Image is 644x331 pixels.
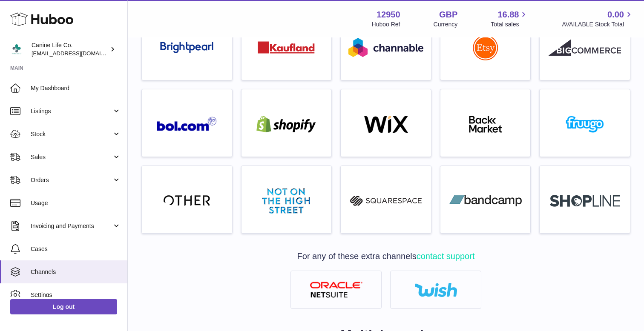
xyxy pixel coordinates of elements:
[258,41,315,54] img: roseta-kaufland
[31,153,112,161] span: Sales
[372,20,400,29] div: Huboo Ref
[146,94,228,152] a: roseta-bol
[350,192,422,209] img: squarespace
[348,38,423,57] img: roseta-channable
[31,84,121,92] span: My Dashboard
[549,116,621,133] img: fruugo
[157,117,217,131] img: roseta-bol
[417,251,475,261] a: contact support
[607,9,624,20] span: 0.00
[31,245,121,253] span: Cases
[345,94,427,152] a: wix
[562,20,634,29] span: AVAILABLE Stock Total
[31,176,112,184] span: Orders
[350,116,422,133] img: wix
[146,17,228,76] a: roseta-brightpearl
[544,170,626,229] a: roseta-shopline
[434,20,458,29] div: Currency
[246,17,328,76] a: roseta-kaufland
[310,282,363,298] img: netsuite
[377,9,400,20] strong: 12950
[10,299,117,314] a: Log out
[31,222,112,230] span: Invoicing and Payments
[250,116,322,133] img: shopify
[550,195,620,207] img: roseta-shopline
[164,194,210,207] img: other
[32,50,125,57] span: [EMAIL_ADDRESS][DOMAIN_NAME]
[497,9,519,20] span: 16.88
[544,17,626,76] a: roseta-bigcommerce
[491,9,529,29] a: 16.88 Total sales
[31,107,112,115] span: Listings
[345,170,427,229] a: squarespace
[345,17,427,76] a: roseta-channable
[439,9,457,20] strong: GBP
[31,199,121,207] span: Usage
[297,251,475,261] span: For any of these extra channels
[31,130,112,138] span: Stock
[32,41,108,57] div: Canine Life Co.
[445,17,526,76] a: roseta-etsy
[414,282,457,297] img: wish
[445,94,526,152] a: backmarket
[246,94,328,152] a: shopify
[10,43,23,56] img: internalAdmin-12950@internal.huboo.com
[246,170,328,229] a: notonthehighstreet
[31,268,121,276] span: Channels
[549,39,621,56] img: roseta-bigcommerce
[449,192,522,209] img: bandcamp
[31,291,121,299] span: Settings
[562,9,634,29] a: 0.00 AVAILABLE Stock Total
[262,188,310,214] img: notonthehighstreet
[473,35,498,60] img: roseta-etsy
[445,170,526,229] a: bandcamp
[491,20,529,29] span: Total sales
[146,170,228,229] a: other
[544,94,626,152] a: fruugo
[449,116,522,133] img: backmarket
[160,42,213,54] img: roseta-brightpearl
